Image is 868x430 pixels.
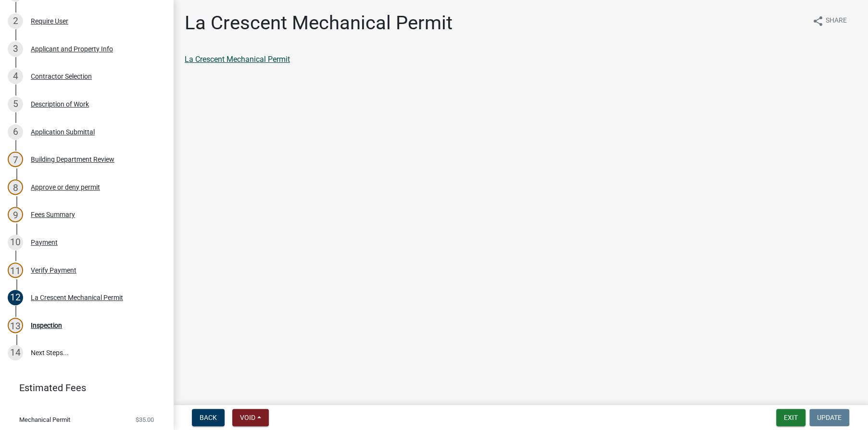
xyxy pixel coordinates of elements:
div: Description of Work [31,101,89,107]
span: Mechanical Permit [19,417,70,423]
div: Require User [31,18,68,24]
div: 14 [8,345,23,360]
a: Estimated Fees [8,378,158,397]
div: Building Department Review [31,156,114,163]
div: Fees Summary [31,211,75,218]
div: 9 [8,207,23,222]
div: Contractor Selection [31,73,92,80]
div: 10 [8,235,23,250]
span: Back [200,414,217,421]
button: shareShare [805,12,855,30]
h1: La Crescent Mechanical Permit [185,12,453,35]
div: Application Submittal [31,129,95,135]
i: share [812,15,824,27]
div: Inspection [31,322,62,329]
div: 4 [8,69,23,84]
div: Approve or deny permit [31,184,100,191]
button: Back [192,409,225,426]
div: La Crescent Mechanical Permit [31,294,123,301]
div: 13 [8,318,23,333]
div: 12 [8,290,23,305]
a: La Crescent Mechanical Permit [185,55,290,64]
button: Update [809,409,849,426]
div: Payment [31,239,58,246]
span: Share [826,15,847,27]
div: 8 [8,179,23,195]
div: 5 [8,96,23,112]
span: $35.00 [136,417,154,423]
div: 3 [8,41,23,57]
button: Void [232,409,269,426]
div: Applicant and Property Info [31,46,113,52]
span: Void [240,414,255,421]
div: 2 [8,13,23,29]
div: 6 [8,124,23,140]
span: Update [817,414,842,421]
div: 7 [8,152,23,167]
div: 11 [8,263,23,278]
div: Verify Payment [31,267,76,274]
button: Exit [776,409,805,426]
